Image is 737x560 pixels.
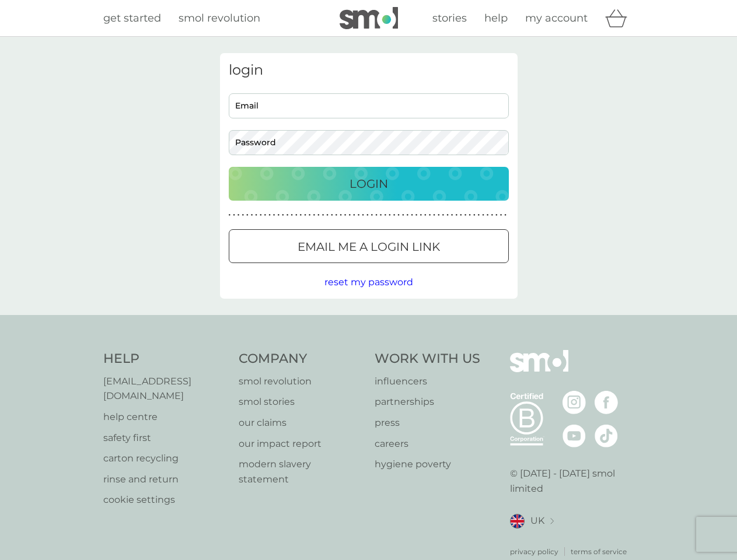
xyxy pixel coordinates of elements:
[375,212,378,218] p: ●
[571,546,627,557] p: terms of service
[331,212,333,218] p: ●
[595,391,618,414] img: visit the smol Facebook page
[432,10,467,27] a: stories
[371,212,373,218] p: ●
[273,212,275,218] p: ●
[495,212,498,218] p: ●
[393,212,396,218] p: ●
[239,436,363,452] p: our impact report
[264,212,267,218] p: ●
[525,12,588,24] span: my account
[103,409,228,425] a: help centre
[484,10,508,27] a: help
[322,212,324,218] p: ●
[179,12,260,24] span: smol revolution
[384,212,386,218] p: ●
[348,212,351,218] p: ●
[500,212,502,218] p: ●
[103,492,228,508] a: cookie settings
[350,174,388,193] p: Login
[237,212,240,218] p: ●
[324,275,413,290] button: reset my password
[309,212,311,218] p: ●
[397,212,400,218] p: ●
[229,212,231,218] p: ●
[510,546,558,557] a: privacy policy
[179,10,260,27] a: smol revolution
[375,436,480,452] a: careers
[300,212,302,218] p: ●
[358,212,360,218] p: ●
[229,62,509,79] h3: login
[460,212,462,218] p: ●
[239,394,363,409] a: smol stories
[233,212,235,218] p: ●
[317,212,320,218] p: ●
[326,212,329,218] p: ●
[291,212,293,218] p: ●
[487,212,489,218] p: ●
[340,7,398,29] img: smol
[415,212,418,218] p: ●
[103,374,228,404] p: [EMAIL_ADDRESS][DOMAIN_NAME]
[103,12,161,24] span: get started
[432,12,467,24] span: stories
[362,212,364,218] p: ●
[375,415,480,430] p: press
[239,415,363,430] a: our claims
[242,212,244,218] p: ●
[407,212,409,218] p: ●
[563,424,586,447] img: visit the smol Youtube page
[375,394,480,409] p: partnerships
[324,276,413,288] span: reset my password
[103,10,161,27] a: get started
[336,212,338,218] p: ●
[605,6,634,30] div: basket
[375,374,480,389] a: influencers
[298,237,440,256] p: Email me a login link
[229,229,509,263] button: Email me a login link
[255,212,257,218] p: ●
[525,10,588,27] a: my account
[229,167,509,201] button: Login
[103,451,228,466] a: carton recycling
[366,212,369,218] p: ●
[103,430,228,446] a: safety first
[420,212,422,218] p: ●
[251,212,253,218] p: ●
[277,212,280,218] p: ●
[438,212,440,218] p: ●
[246,212,249,218] p: ●
[424,212,427,218] p: ●
[353,212,355,218] p: ●
[478,212,480,218] p: ●
[411,212,413,218] p: ●
[340,212,342,218] p: ●
[260,212,262,218] p: ●
[239,374,363,389] a: smol revolution
[510,350,568,390] img: smol
[469,212,471,218] p: ●
[295,212,298,218] p: ●
[451,212,453,218] p: ●
[239,457,363,487] p: modern slavery statement
[375,457,480,472] a: hygiene poverty
[510,466,634,496] p: © [DATE] - [DATE] smol limited
[504,212,507,218] p: ●
[473,212,476,218] p: ●
[282,212,284,218] p: ●
[375,350,480,368] h4: Work With Us
[239,350,363,368] h4: Company
[530,513,544,528] span: UK
[103,472,228,487] a: rinse and return
[482,212,484,218] p: ●
[433,212,435,218] p: ●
